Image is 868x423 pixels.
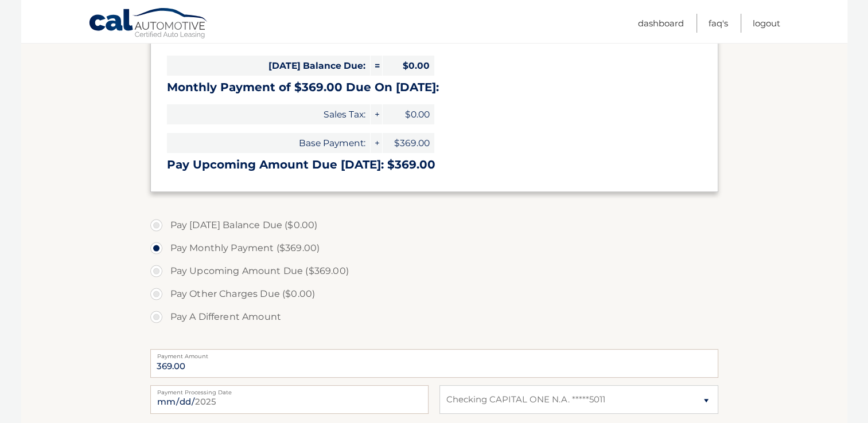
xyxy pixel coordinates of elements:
label: Pay Upcoming Amount Due ($369.00) [150,260,718,283]
a: Logout [753,14,780,33]
label: Pay A Different Amount [150,305,718,328]
input: Payment Date [150,385,429,414]
span: + [371,104,382,124]
label: Pay Monthly Payment ($369.00) [150,237,718,260]
span: $369.00 [383,133,434,153]
span: $0.00 [383,104,434,124]
label: Pay Other Charges Due ($0.00) [150,283,718,305]
span: Base Payment: [167,133,370,153]
span: $0.00 [383,56,434,76]
a: FAQ's [709,14,728,33]
label: Pay [DATE] Balance Due ($0.00) [150,214,718,237]
label: Payment Processing Date [150,385,429,394]
span: Sales Tax: [167,104,370,124]
a: Dashboard [638,14,684,33]
label: Payment Amount [150,349,718,358]
h3: Monthly Payment of $369.00 Due On [DATE]: [167,80,702,95]
h3: Pay Upcoming Amount Due [DATE]: $369.00 [167,158,702,172]
span: [DATE] Balance Due: [167,56,370,76]
a: Cal Automotive [88,7,209,41]
input: Payment Amount [150,349,718,378]
span: + [371,133,382,153]
span: = [371,56,382,76]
